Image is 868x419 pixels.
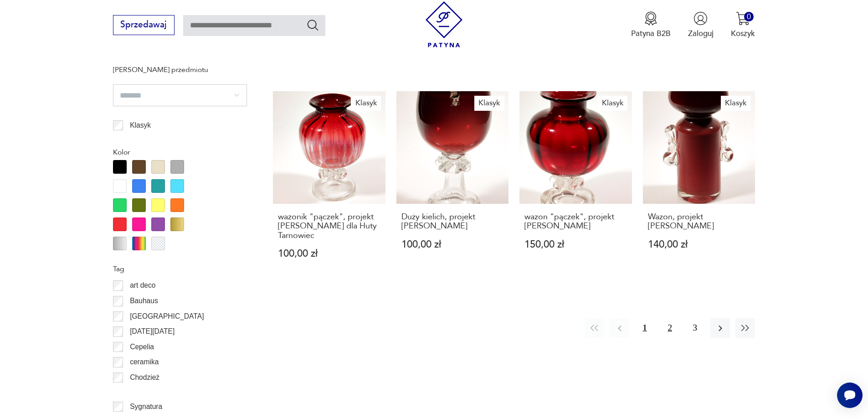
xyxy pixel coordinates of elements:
[635,318,654,338] button: 1
[130,295,158,307] p: Bauhaus
[648,212,750,231] h3: Wazon, projekt [PERSON_NAME]
[731,28,755,39] p: Koszyk
[660,318,680,338] button: 2
[631,11,671,39] a: Ikona medaluPatyna B2B
[519,91,632,280] a: Klasykwazon "pączek", projekt Jerzy Słuczan-Orkuszwazon "pączek", projekt [PERSON_NAME]150,00 zł
[524,212,627,231] h3: wazon "pączek", projekt [PERSON_NAME]
[688,28,714,39] p: Zaloguj
[644,11,658,26] img: Ikona medalu
[401,240,504,249] p: 100,00 zł
[306,18,319,31] button: Szukaj
[744,12,754,21] div: 0
[688,11,714,39] button: Zaloguj
[113,22,175,29] a: Sprzedawaj
[130,372,159,383] p: Chodzież
[524,240,627,249] p: 150,00 zł
[837,383,863,408] iframe: Smartsupp widget button
[396,91,509,280] a: KlasykDuży kielich, projekt Jerzy Słuczan-OrkuszDuży kielich, projekt [PERSON_NAME]100,00 zł
[685,318,705,338] button: 3
[130,279,155,291] p: art deco
[731,11,755,39] button: 0Koszyk
[273,91,385,280] a: Klasykwazonik "pączek", projekt Jerzy Słuczan-Orkusz dla Huty Tarnowiecwazonik "pączek", projekt ...
[113,263,247,275] p: Tag
[421,1,467,47] img: Patyna - sklep z meblami i dekoracjami vintage
[631,28,671,39] p: Patyna B2B
[643,91,755,280] a: KlasykWazon, projekt Jerzy Słuczan-OrkuszWazon, projekt [PERSON_NAME]140,00 zł
[130,310,204,322] p: [GEOGRAPHIC_DATA]
[278,212,380,240] h3: wazonik "pączek", projekt [PERSON_NAME] dla Huty Tarnowiec
[130,356,159,368] p: ceramika
[401,212,504,231] h3: Duży kielich, projekt [PERSON_NAME]
[130,326,175,337] p: [DATE][DATE]
[736,11,750,26] img: Ikona koszyka
[113,146,247,158] p: Kolor
[631,11,671,39] button: Patyna B2B
[130,119,151,131] p: Klasyk
[648,240,750,249] p: 140,00 zł
[278,249,380,259] p: 100,00 zł
[693,11,708,26] img: Ikonka użytkownika
[130,401,162,413] p: Sygnatura
[113,64,247,76] p: [PERSON_NAME] przedmiotu
[130,341,154,353] p: Cepelia
[113,15,175,35] button: Sprzedawaj
[130,387,157,399] p: Ćmielów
